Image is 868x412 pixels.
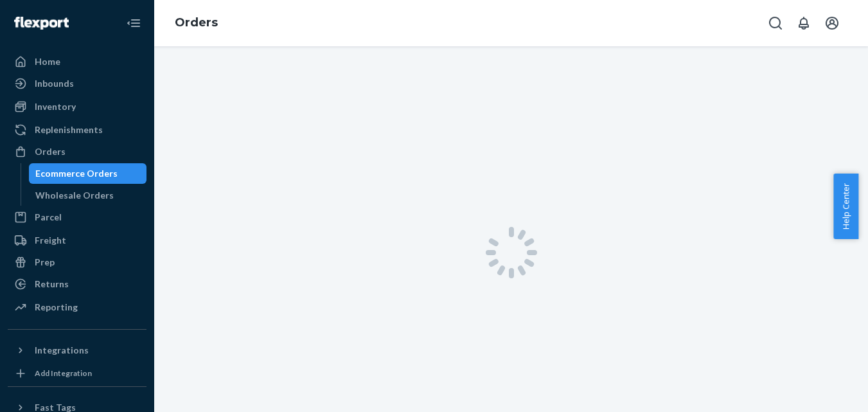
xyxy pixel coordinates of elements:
a: Home [8,51,146,72]
a: Replenishments [8,120,146,140]
a: Freight [8,230,146,251]
a: Parcel [8,207,146,228]
div: Inventory [35,100,76,113]
a: Wholesale Orders [29,185,147,206]
button: Open notifications [791,10,817,36]
a: Reporting [8,297,146,318]
div: Orders [35,145,66,158]
a: Ecommerce Orders [29,163,147,184]
div: Integrations [35,344,89,357]
a: Add Integration [8,366,146,381]
button: Help Center [833,174,858,239]
div: Home [35,55,60,68]
div: Wholesale Orders [35,189,114,202]
ol: breadcrumbs [164,4,228,42]
div: Add Integration [35,368,92,379]
a: Inventory [8,96,146,117]
div: Replenishments [35,123,103,136]
div: Freight [35,234,66,247]
button: Close Navigation [121,10,146,36]
img: Flexport logo [14,17,69,30]
a: Orders [175,15,218,30]
div: Prep [35,256,55,269]
a: Prep [8,252,146,273]
a: Inbounds [8,73,146,94]
button: Open Search Box [763,10,788,36]
div: Reporting [35,301,78,314]
button: Open account menu [819,10,845,36]
div: Parcel [35,211,62,224]
a: Orders [8,141,146,162]
div: Returns [35,278,69,291]
button: Integrations [8,340,146,361]
div: Ecommerce Orders [35,167,118,180]
div: Inbounds [35,77,74,90]
a: Returns [8,274,146,294]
